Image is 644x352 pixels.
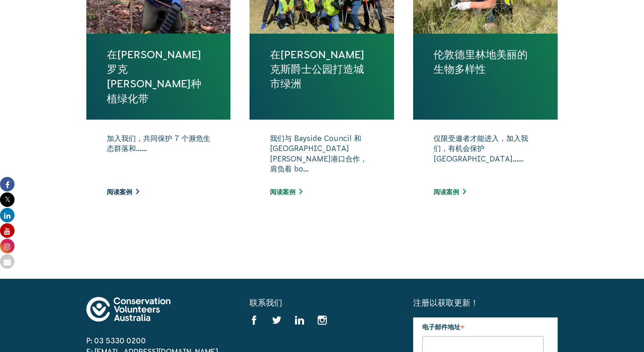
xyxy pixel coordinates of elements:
[434,133,537,179] p: 仅限受邀者才能进入，加入我们，有机会保护[GEOGRAPHIC_DATA]......
[86,297,170,322] img: logo-footer.svg
[413,297,558,308] h5: 注册以获取更新！
[250,297,394,308] h5: 联系我们
[86,337,146,345] a: P: 03 5330 0200
[422,323,460,331] font: 电子邮件地址
[107,47,210,106] a: 在[PERSON_NAME]罗克[PERSON_NAME]种植绿化带
[434,188,466,196] a: 阅读案例
[434,47,537,76] a: 伦敦德里林地美丽的生物多样性
[270,47,374,91] a: 在[PERSON_NAME]克斯爵士公园打造城市绿洲
[270,133,374,179] p: 我们与 Bayside Council 和[GEOGRAPHIC_DATA][PERSON_NAME]港口合作，肩负着 bo...
[107,133,210,179] p: 加入我们，共同保护 7 个濒危生态群落和......
[270,188,302,196] a: 阅读案例
[107,188,139,196] a: 阅读案例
